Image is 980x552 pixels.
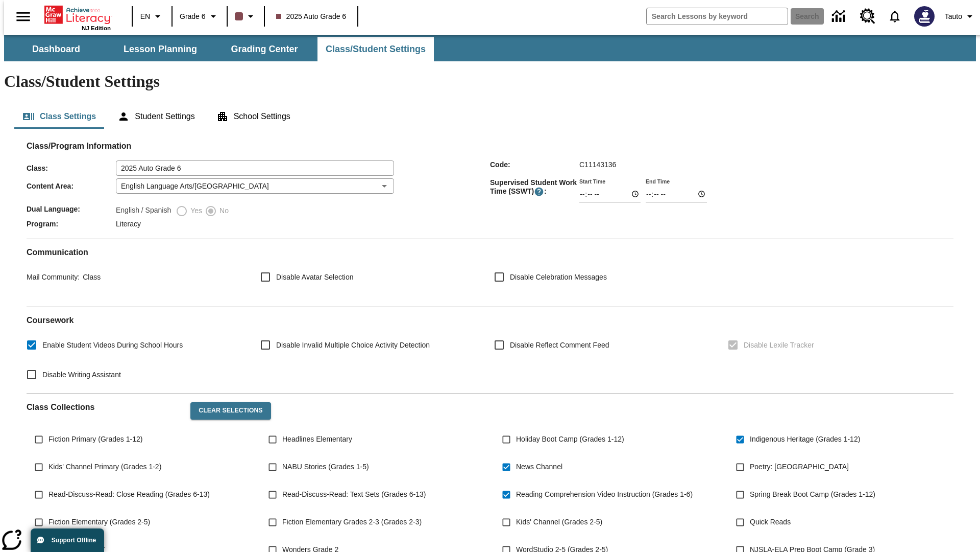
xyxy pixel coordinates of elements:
[217,205,229,216] span: No
[646,177,670,185] label: End Time
[945,11,962,22] span: Tauto
[516,517,602,527] span: Kids' Channel (Grades 2-5)
[14,104,104,129] button: Class Settings
[116,160,394,176] input: Class
[276,11,347,22] span: 2025 Auto Grade 6
[4,72,976,91] h1: Class/Student Settings
[908,3,941,30] button: Select a new avatar
[510,272,607,283] span: Disable Celebration Messages
[276,272,354,283] span: Disable Avatar Selection
[140,11,150,22] span: EN
[48,462,161,472] span: Kids' Channel Primary (Grades 1-2)
[516,434,624,445] span: Holiday Boot Camp (Grades 1-12)
[27,402,182,412] h2: Class Collections
[48,434,142,445] span: Fiction Primary (Grades 1-12)
[579,160,616,169] span: C11143136
[44,4,111,31] div: Home
[180,11,206,22] span: Grade 6
[534,187,544,197] button: Supervised Student Work Time is the timeframe when students can take LevelSet and when lessons ar...
[188,205,202,216] span: Yes
[27,247,953,298] div: Communication
[750,489,875,500] span: Spring Break Boot Camp (Grades 1-12)
[826,3,854,31] a: Data Center
[282,462,369,472] span: NABU Stories (Grades 1-5)
[176,7,224,26] button: Grade: Grade 6, Select a grade
[109,37,211,61] button: Lesson Planning
[276,340,430,351] span: Disable Invalid Multiple Choice Activity Detection
[27,247,953,257] h2: Communication
[27,151,953,231] div: Class/Program Information
[82,25,111,31] span: NJ Edition
[750,517,791,527] span: Quick Reads
[8,2,38,32] button: Open side menu
[44,5,111,25] a: Home
[941,7,980,26] button: Profile/Settings
[27,220,116,228] span: Program :
[516,489,693,500] span: Reading Comprehension Video Instruction (Grades 1-6)
[31,528,104,552] button: Support Offline
[854,3,881,30] a: Resource Center, Will open in new tab
[27,205,116,213] span: Dual Language :
[48,517,150,527] span: Fiction Elementary (Grades 2-5)
[136,7,168,26] button: Language: EN, Select a language
[213,37,315,61] button: Grading Center
[317,37,434,61] button: Class/Student Settings
[282,489,426,500] span: Read-Discuss-Read: Text Sets (Grades 6-13)
[80,273,101,281] span: Class
[4,37,435,61] div: SubNavbar
[116,220,141,228] span: Literacy
[750,434,860,445] span: Indigenous Heritage (Grades 1-12)
[510,340,609,351] span: Disable Reflect Comment Feed
[27,315,953,385] div: Coursework
[231,7,261,26] button: Class color is dark brown. Change class color
[190,402,271,420] button: Clear Selections
[42,370,121,380] span: Disable Writing Assistant
[27,141,953,151] h2: Class/Program Information
[5,37,107,61] button: Dashboard
[282,434,352,445] span: Headlines Elementary
[27,164,116,172] span: Class :
[490,160,579,169] span: Code :
[4,35,976,61] div: SubNavbar
[490,178,579,197] span: Supervised Student Work Time (SSWT) :
[647,8,788,25] input: search field
[109,104,203,129] button: Student Settings
[116,205,171,217] label: English / Spanish
[914,6,935,27] img: Avatar
[14,104,966,129] div: Class/Student Settings
[27,182,116,190] span: Content Area :
[750,462,849,472] span: Poetry: [GEOGRAPHIC_DATA]
[516,462,562,472] span: News Channel
[579,177,605,185] label: Start Time
[116,178,394,194] div: English Language Arts/[GEOGRAPHIC_DATA]
[744,340,814,351] span: Disable Lexile Tracker
[208,104,299,129] button: School Settings
[282,517,422,527] span: Fiction Elementary Grades 2-3 (Grades 2-3)
[27,315,953,325] h2: Course work
[42,340,183,351] span: Enable Student Videos During School Hours
[881,3,908,30] a: Notifications
[52,537,96,544] span: Support Offline
[27,273,80,281] span: Mail Community :
[48,489,210,500] span: Read-Discuss-Read: Close Reading (Grades 6-13)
